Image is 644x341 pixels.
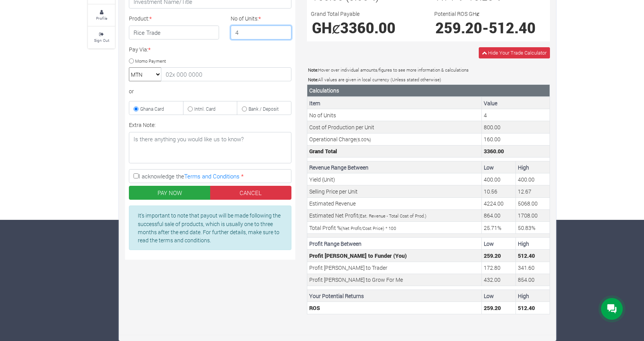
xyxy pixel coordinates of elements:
td: Grow For Me Profit Margin (Max Estimated Profit * Grow For Me Profit Margin) [516,274,550,286]
span: 5.00 [358,137,367,142]
td: Your Potential Maximum Return on Funding [516,302,550,314]
span: 512.40 [489,18,536,37]
td: Grow For Me Profit Margin (Min Estimated Profit * Grow For Me Profit Margin) [482,274,516,286]
b: Value [484,99,497,107]
td: Tradeer Profit Margin (Min Estimated Profit * Tradeer Profit Margin) [482,262,516,274]
b: Low [484,240,494,247]
label: No of Units: [231,14,261,22]
small: Sign Out [94,38,109,43]
input: Ghana Card [134,106,139,111]
b: High [518,164,529,171]
td: Your estimated Revenue expected (Grand Total * Min. Est. Revenue Percentage) [482,197,516,209]
td: Your estimated Profit to be made (Estimated Revenue - Total Cost of Production) [482,209,516,221]
a: CANCEL [210,186,292,200]
small: Bank / Deposit [248,106,279,112]
span: 259.20 [435,18,482,37]
td: Your estimated Profit to be made (Estimated Revenue - Total Cost of Production) [516,209,550,221]
b: Note: [308,77,318,82]
td: Tradeer Profit Margin (Max Estimated Profit * Tradeer Profit Margin) [516,262,550,274]
p: It's important to note that payout will be made following the successful sale of products, which ... [138,211,283,244]
small: ( %) [356,137,371,142]
b: Note: [308,67,318,73]
td: This is the cost of a Unit [482,121,550,133]
b: Low [484,164,494,171]
small: (Est. Revenue - Total Cost of Prod.) [358,213,426,219]
td: Funder Profit Margin (Max Estimated Profit * Profit Margin) [516,250,550,262]
label: I acknowledge the [129,169,291,183]
td: Profit [PERSON_NAME] to Trader [307,262,482,274]
td: Estimated Revenue [307,197,482,209]
h4: Rice Trade [129,26,219,39]
b: High [518,240,529,247]
div: or [129,87,291,95]
td: ROS [307,302,482,314]
td: Profit [PERSON_NAME] to Grow For Me [307,274,482,286]
td: This is the number of Units [482,109,550,121]
td: Selling Price per Unit [307,185,482,197]
td: Your estimated minimum Selling Price per Unit [482,185,516,197]
b: High [518,292,529,300]
a: Sign Out [88,27,115,48]
input: Intnl. Card [188,106,193,111]
small: (Net Profit/Cost Price) * 100 [341,225,396,231]
h1: - [435,19,545,36]
label: Potential ROS GHȼ [434,10,480,18]
small: All values are given in local currency (Unless stated otherwise) [308,77,441,82]
th: Calculations [307,84,550,97]
input: Bank / Deposit [242,106,247,111]
td: No of Units [307,109,482,121]
td: Your estimated Revenue expected (Grand Total * Max. Est. Revenue Percentage) [516,197,550,209]
small: Intnl. Card [194,106,216,112]
td: Total Profit % [307,222,482,234]
label: Pay Via: [129,45,151,53]
td: Estimated Net Profit [307,209,482,221]
a: Terms and Conditions [184,172,240,180]
input: 02x 000 0000 [161,67,291,81]
a: Profile [88,5,115,26]
td: Yield (Unit) [307,173,482,185]
td: This is the operational charge by Grow For Me [482,133,550,145]
span: Hide Your Trade Calculator [488,49,546,56]
td: This is the Total Cost. (Unit Cost + (Operational Charge * Unit Cost)) * No of Units [482,145,550,157]
td: Your estimated maximum Yield [516,173,550,185]
b: Profit Range Between [309,240,361,247]
td: Your estimated minimum Yield [482,173,516,185]
b: Revenue Range Between [309,164,368,171]
small: Momo Payment [135,58,166,63]
b: Item [309,99,320,107]
td: Your estimated maximum Selling Price per Unit [516,185,550,197]
small: Hover over individual amounts/figures to see more information & calculations [308,67,469,73]
b: Your Potential Returns [309,292,364,300]
label: Product: [129,14,152,22]
button: PAY NOW [129,186,211,200]
td: Funder Profit Margin (Min Estimated Profit * Profit Margin) [482,250,516,262]
td: Operational Charge [307,133,482,145]
td: Your estimated maximum ROS (Net Profit/Cost Price) [516,222,550,234]
td: Your Potential Minimum Return on Funding [482,302,516,314]
td: Profit [PERSON_NAME] to Funder (You) [307,250,482,262]
small: Profile [96,15,107,21]
b: Grand Total [309,147,337,155]
b: Low [484,292,494,300]
small: Ghana Card [140,106,164,112]
input: Momo Payment [129,58,134,63]
label: Extra Note: [129,121,156,129]
span: 3360.00 [340,18,396,37]
label: Grand Total Payable [311,10,360,18]
input: I acknowledge theTerms and Conditions * [134,173,139,178]
td: Your estimated minimum ROS (Net Profit/Cost Price) [482,222,516,234]
td: Cost of Production per Unit [307,121,482,133]
h1: GHȼ [312,19,421,36]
